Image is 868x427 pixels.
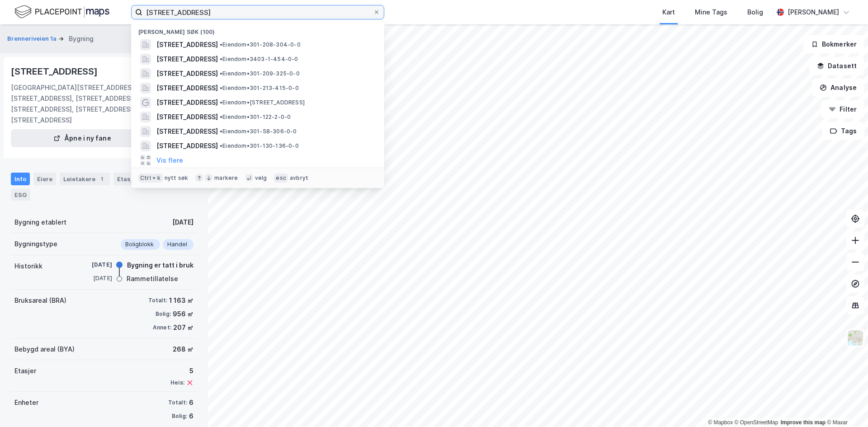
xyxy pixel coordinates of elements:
button: Vis flere [156,155,183,166]
div: 5 [170,366,193,376]
span: • [220,41,222,48]
span: Eiendom • 301-213-415-0-0 [220,84,299,92]
a: Improve this map [781,419,826,426]
div: [DATE] [76,274,112,282]
button: Filter [821,100,864,118]
div: Bruksareal (BRA) [14,295,66,306]
div: [STREET_ADDRESS] [11,64,99,79]
div: Totalt: [168,399,187,406]
div: nytt søk [165,174,189,182]
span: Eiendom • 3403-1-454-0-0 [220,56,298,63]
span: [STREET_ADDRESS] [156,112,218,122]
div: Etasjer og enheter [117,175,173,183]
button: Tags [822,122,864,140]
span: • [220,84,222,91]
span: Eiendom • 301-208-304-0-0 [220,41,301,48]
span: Eiendom • 301-58-306-0-0 [220,128,297,135]
img: Z [847,329,864,347]
a: OpenStreetMap [735,419,778,426]
div: Eiere [33,173,56,185]
div: Info [11,173,30,185]
div: Rammetillatelse [127,273,178,284]
img: logo.f888ab2527a4732fd821a326f86c7f29.svg [14,4,109,20]
div: 1 163 ㎡ [169,295,193,306]
div: [PERSON_NAME] søk (100) [131,21,384,38]
div: velg [255,174,267,182]
div: Enheter [14,397,38,408]
div: Heis: [170,379,184,386]
div: Historikk [14,261,42,272]
div: Bygning [69,33,94,44]
span: • [220,56,222,62]
div: ESG [11,189,30,201]
div: 207 ㎡ [173,322,193,333]
div: Bolig [747,7,763,18]
button: Analyse [812,79,864,97]
button: Brenneriveien 1a [7,34,58,43]
div: Bolig: [172,413,187,420]
span: Eiendom • 301-122-2-0-0 [220,113,291,121]
div: Totalt: [148,297,167,304]
div: Bygning etablert [14,217,66,228]
span: [STREET_ADDRESS] [156,39,218,50]
button: Åpne i ny fane [11,129,154,147]
span: Eiendom • 301-130-136-0-0 [220,142,299,150]
div: 6 [189,411,193,422]
div: [DATE] [172,217,193,228]
input: Søk på adresse, matrikkel, gårdeiere, leietakere eller personer [142,5,373,19]
a: Mapbox [708,419,733,426]
div: Bygningstype [14,239,57,249]
div: Kart [662,7,675,18]
span: Eiendom • 301-209-325-0-0 [220,70,300,77]
div: Bygning er tatt i bruk [127,260,193,271]
div: 6 [189,397,193,408]
div: avbryt [290,174,308,182]
div: 268 ㎡ [173,344,193,355]
span: [STREET_ADDRESS] [156,83,218,94]
div: [PERSON_NAME] [788,7,839,18]
button: Bokmerker [803,35,864,53]
span: [STREET_ADDRESS] [156,97,218,108]
span: • [220,99,222,106]
button: Datasett [809,57,864,75]
div: Bolig: [156,310,171,318]
div: [GEOGRAPHIC_DATA][STREET_ADDRESS], [STREET_ADDRESS], [STREET_ADDRESS], [STREET_ADDRESS], [STREET_... [11,82,163,126]
span: [STREET_ADDRESS] [156,141,218,151]
span: • [220,142,222,149]
div: Etasjer [14,366,36,376]
span: [STREET_ADDRESS] [156,68,218,79]
span: • [220,70,222,77]
span: • [220,113,222,120]
div: markere [214,174,238,182]
span: Eiendom • [STREET_ADDRESS] [220,99,305,106]
div: Ctrl + k [138,174,163,183]
div: 1 [97,174,106,183]
iframe: Chat Widget [823,384,868,427]
span: • [220,128,222,135]
div: Annet: [153,324,171,331]
div: esc [274,174,288,183]
div: Leietakere [60,173,110,185]
div: [DATE] [76,261,112,269]
div: Bebygd areal (BYA) [14,344,75,355]
span: [STREET_ADDRESS] [156,54,218,65]
div: Mine Tags [695,7,727,18]
div: 956 ㎡ [173,309,193,319]
span: [STREET_ADDRESS] [156,126,218,137]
